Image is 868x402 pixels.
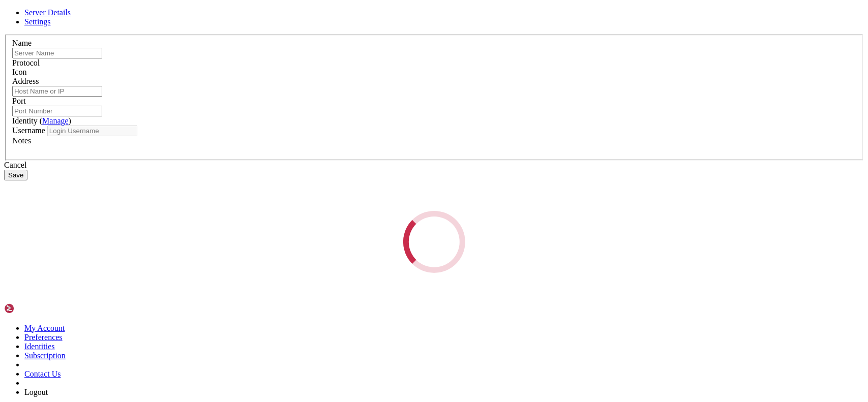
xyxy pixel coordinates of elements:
a: Identities [24,342,55,351]
a: Preferences [24,333,63,342]
input: Login Username [47,126,137,136]
a: Server Details [24,8,71,17]
div: Loading... [400,208,468,275]
label: Username [12,126,45,135]
x-row: Connecting [TECHNICAL_ID]... [4,4,736,13]
img: Shellngn [4,303,63,314]
span: ( ) [40,116,71,125]
label: Identity [12,116,71,125]
label: Name [12,39,32,47]
a: Subscription [24,351,66,360]
a: Contact Us [24,369,61,378]
label: Protocol [12,58,40,67]
label: Icon [12,68,26,76]
input: Port Number [12,106,102,116]
input: Server Name [12,48,102,58]
a: Logout [24,388,48,396]
input: Host Name or IP [12,86,102,97]
a: Manage [42,116,69,125]
div: Cancel [4,161,864,170]
a: Settings [24,17,51,26]
div: (0, 1) [4,13,8,21]
a: My Account [24,324,65,332]
label: Notes [12,136,31,145]
label: Address [12,77,39,85]
label: Port [12,97,26,105]
button: Save [4,170,27,180]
